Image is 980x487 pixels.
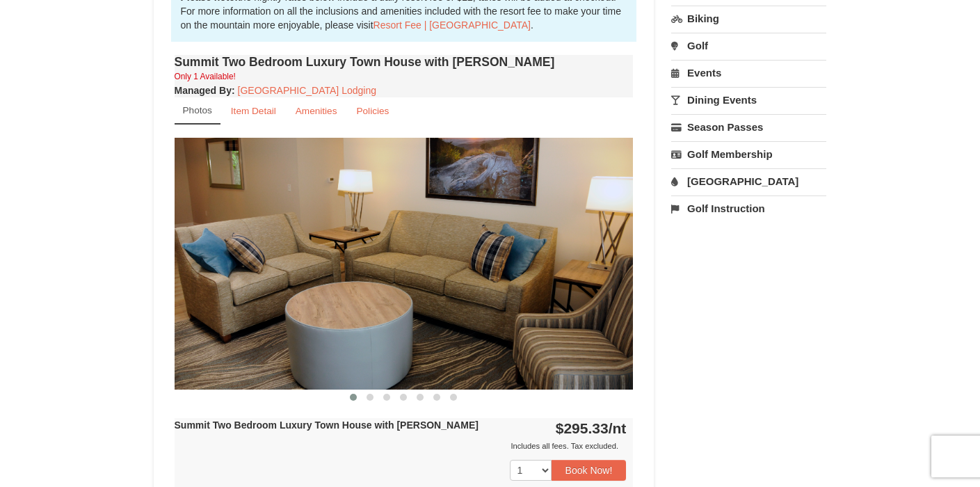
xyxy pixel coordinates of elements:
img: 18876286-202-fb468a36.png [175,138,634,389]
button: Book Now! [552,460,627,481]
h4: Summit Two Bedroom Luxury Town House with [PERSON_NAME] [175,55,634,69]
span: Managed By [175,85,232,96]
small: Only 1 Available! [175,72,236,81]
a: Season Passes [671,114,826,140]
strong: $295.33 [556,420,627,436]
small: Photos [183,105,212,115]
a: Item Detail [222,97,285,125]
a: Golf [671,33,826,58]
a: Photos [175,97,220,125]
a: Dining Events [671,87,826,113]
a: Amenities [287,97,346,125]
a: Biking [671,6,826,31]
a: [GEOGRAPHIC_DATA] [671,168,826,194]
small: Item Detail [231,106,276,116]
a: Golf Instruction [671,195,826,221]
a: Events [671,60,826,86]
a: Golf Membership [671,141,826,167]
span: /nt [609,420,627,436]
small: Policies [356,106,389,116]
a: [GEOGRAPHIC_DATA] Lodging [238,85,376,96]
div: Includes all fees. Tax excluded. [175,439,627,453]
small: Amenities [296,106,337,116]
a: Policies [347,97,398,125]
a: Resort Fee | [GEOGRAPHIC_DATA] [373,19,531,31]
strong: : [175,85,235,96]
strong: Summit Two Bedroom Luxury Town House with [PERSON_NAME] [175,420,479,431]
